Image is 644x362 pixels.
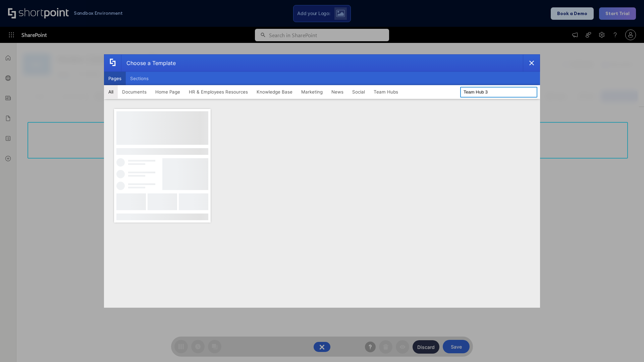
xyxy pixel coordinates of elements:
[121,55,176,71] div: Choose a Template
[610,330,644,362] iframe: Chat Widget
[104,54,540,308] div: template selector
[297,85,327,99] button: Marketing
[327,85,348,99] button: News
[252,85,297,99] button: Knowledge Base
[118,85,151,99] button: Documents
[126,72,153,85] button: Sections
[348,85,369,99] button: Social
[104,72,126,85] button: Pages
[104,85,118,99] button: All
[460,87,537,98] input: Search
[151,85,184,99] button: Home Page
[369,85,402,99] button: Team Hubs
[184,85,252,99] button: HR & Employees Resources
